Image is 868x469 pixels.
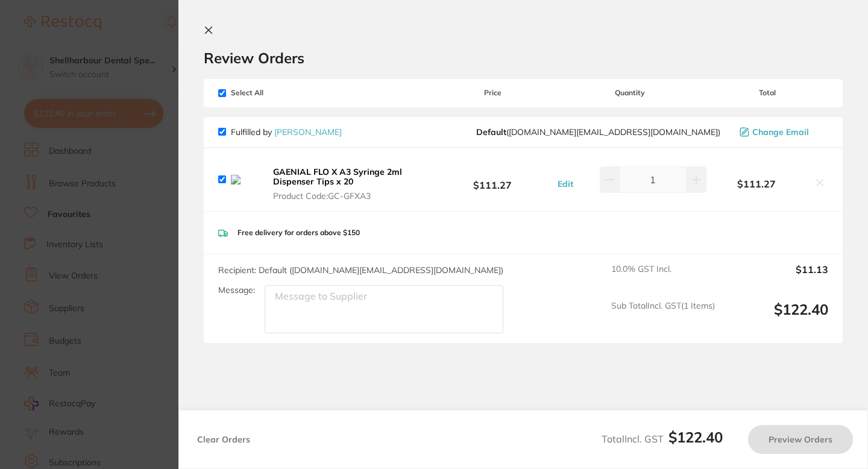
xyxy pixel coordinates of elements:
[432,168,553,190] b: $111.27
[725,264,828,291] output: $11.13
[752,127,809,137] span: Change Email
[736,127,828,137] button: Change Email
[611,264,715,291] span: 10.0 % GST Incl.
[273,166,402,187] b: GAENIAL FLO X A3 Syringe 2ml Dispenser Tips x 20
[231,127,342,137] p: Fulfilled by
[218,285,255,295] label: Message:
[204,49,843,67] h2: Review Orders
[218,89,339,97] span: Select All
[554,178,577,189] button: Edit
[193,425,254,454] button: Clear Orders
[668,428,723,446] b: $122.40
[554,89,706,97] span: Quantity
[237,228,360,237] p: Free delivery for orders above $150
[273,191,428,201] span: Product Code: GC-GFXA3
[706,89,828,97] span: Total
[748,425,853,454] button: Preview Orders
[231,175,260,184] img: dnV0N2Z6Ng
[611,301,715,334] span: Sub Total Incl. GST ( 1 Items)
[432,89,553,97] span: Price
[218,265,503,275] span: Recipient: Default ( [DOMAIN_NAME][EMAIL_ADDRESS][DOMAIN_NAME] )
[725,301,828,334] output: $122.40
[269,166,432,201] button: GAENIAL FLO X A3 Syringe 2ml Dispenser Tips x 20 Product Code:GC-GFXA3
[476,127,506,137] b: Default
[602,433,723,445] span: Total Incl. GST
[274,127,342,137] a: [PERSON_NAME]
[706,178,807,189] b: $111.27
[476,127,720,137] span: customer.care@henryschein.com.au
